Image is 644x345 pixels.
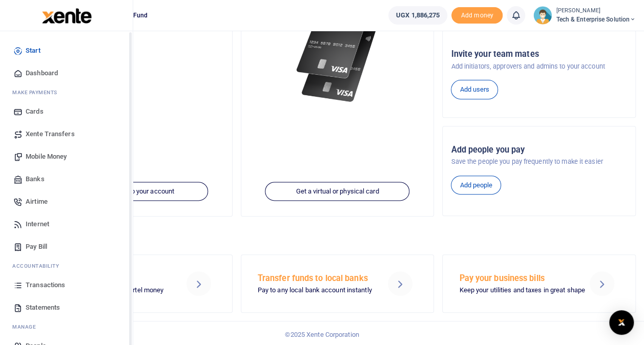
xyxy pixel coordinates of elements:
[556,7,636,15] small: [PERSON_NAME]
[459,285,577,296] p: Keep your utilities and taxes in great shape
[8,258,124,274] li: Ac
[451,49,627,59] h5: Invite your team mates
[48,36,224,46] h5: UGX 1,886,275
[8,235,124,258] a: Pay Bill
[258,285,376,296] p: Pay to any local bank account instantly
[26,174,45,184] span: Banks
[8,84,124,100] li: M
[451,11,503,18] a: Add money
[442,254,636,313] a: Pay your business bills Keep your utilities and taxes in great shape
[451,176,501,195] a: Add people
[8,296,124,319] a: Statements
[8,145,124,168] a: Mobile Money
[8,168,124,190] a: Banks
[451,7,503,24] span: Add money
[8,123,124,145] a: Xente Transfers
[265,182,410,201] a: Get a virtual or physical card
[609,310,634,335] div: Open Intercom Messenger
[451,157,627,167] p: Save the people you pay frequently to make it easier
[8,62,124,84] a: Dashboard
[17,323,36,331] span: anage
[26,152,67,162] span: Mobile Money
[26,303,60,313] span: Statements
[533,6,552,25] img: profile-user
[26,219,49,229] span: Internet
[396,10,440,20] span: UGX 1,886,275
[8,213,124,235] a: Internet
[39,230,636,241] h4: Make a transaction
[384,6,451,25] li: Wallet ballance
[26,280,65,290] span: Transactions
[451,145,627,155] h5: Add people you pay
[64,182,208,201] a: Add funds to your account
[26,197,48,207] span: Airtime
[533,6,636,25] a: profile-user [PERSON_NAME] Tech & Enterprise Solution
[26,106,44,117] span: Cards
[388,6,447,25] a: UGX 1,886,275
[26,242,47,252] span: Pay Bill
[26,68,58,78] span: Dashboard
[8,190,124,213] a: Airtime
[556,15,636,24] span: Tech & Enterprise Solution
[258,273,376,284] h5: Transfer funds to local banks
[459,273,577,284] h5: Pay your business bills
[451,7,503,24] li: Toup your wallet
[8,100,124,123] a: Cards
[451,80,498,99] a: Add users
[26,46,40,56] span: Start
[41,11,92,19] a: logo-small logo-large logo-large
[39,254,233,313] a: Send Mobile Money MTN mobile money and Airtel money
[451,61,627,72] p: Add initiators, approvers and admins to your account
[8,319,124,335] li: M
[8,39,124,62] a: Start
[241,254,434,313] a: Transfer funds to local banks Pay to any local bank account instantly
[8,274,124,296] a: Transactions
[26,129,75,139] span: Xente Transfers
[20,262,59,270] span: countability
[42,8,92,24] img: logo-large
[17,89,57,96] span: ake Payments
